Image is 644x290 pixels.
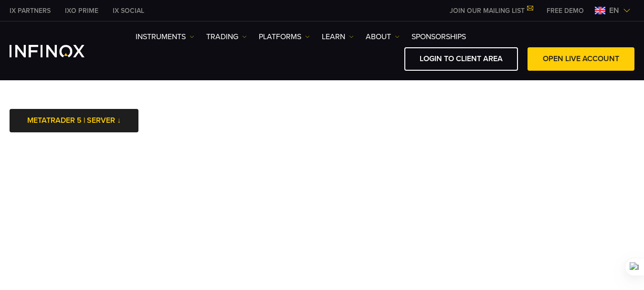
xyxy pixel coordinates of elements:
span: en [605,5,623,16]
a: INFINOX MENU [539,6,591,16]
a: ABOUT [366,31,400,43]
a: INFINOX [2,6,58,16]
a: INFINOX Logo [10,45,107,57]
a: INFINOX [58,6,106,16]
a: OPEN LIVE ACCOUNT [528,47,634,71]
a: SPONSORSHIPS [412,31,466,43]
a: PLATFORMS [259,31,310,43]
a: INFINOX [106,6,151,16]
a: JOIN OUR MAILING LIST [443,7,539,15]
a: Learn [322,31,354,43]
a: METATRADER 5 | SERVER ↓ [10,109,138,132]
a: LOGIN TO CLIENT AREA [404,47,518,71]
a: TRADING [206,31,247,43]
a: Instruments [136,31,194,43]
